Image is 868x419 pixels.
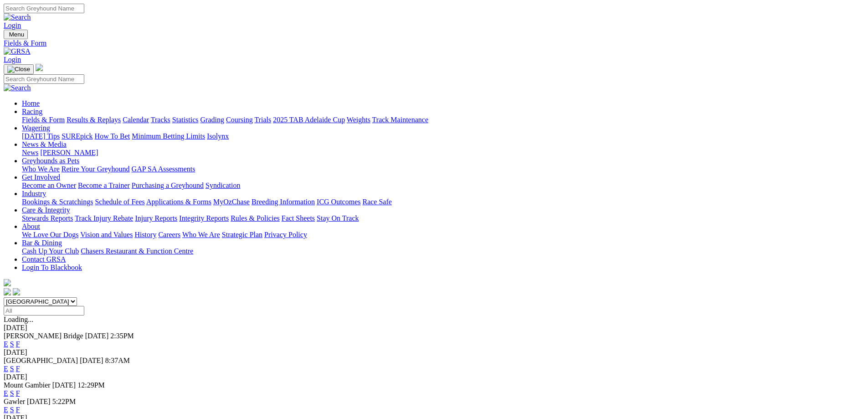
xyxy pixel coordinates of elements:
[27,398,51,405] span: [DATE]
[231,214,280,222] a: Rules & Policies
[80,357,103,364] span: [DATE]
[132,132,205,140] a: Minimum Betting Limits
[22,190,46,197] a: Industry
[22,181,864,190] div: Get Involved
[4,340,8,348] a: E
[13,288,20,295] img: twitter.svg
[22,173,60,181] a: Get Involved
[80,231,133,238] a: Vision and Values
[62,132,92,140] a: SUREpick
[226,116,253,124] a: Coursing
[222,231,262,238] a: Strategic Plan
[22,181,76,189] a: Become an Owner
[4,332,83,340] span: [PERSON_NAME] Bridge
[22,132,60,140] a: [DATE] Tips
[22,222,40,230] a: About
[4,84,31,92] img: Search
[4,74,84,84] input: Search
[4,316,33,323] span: Loading...
[105,357,130,364] span: 8:37AM
[52,398,76,405] span: 5:22PM
[4,30,28,39] button: Toggle navigation
[254,116,271,124] a: Trials
[4,348,864,357] div: [DATE]
[132,165,195,173] a: GAP SA Assessments
[182,231,220,238] a: Who We Are
[158,231,180,238] a: Careers
[7,66,30,73] img: Close
[22,264,82,271] a: Login To Blackbook
[282,214,315,222] a: Fact Sheets
[132,181,204,189] a: Purchasing a Greyhound
[16,406,20,414] a: F
[273,116,345,124] a: 2025 TAB Adelaide Cup
[22,206,70,214] a: Care & Integrity
[4,381,51,389] span: Mount Gambier
[205,181,240,189] a: Syndication
[207,132,229,140] a: Isolynx
[22,165,60,173] a: Who We Are
[22,198,864,206] div: Industry
[4,357,78,364] span: [GEOGRAPHIC_DATA]
[95,132,130,140] a: How To Bet
[85,332,109,340] span: [DATE]
[4,406,8,414] a: E
[146,198,211,206] a: Applications & Forms
[362,198,391,206] a: Race Safe
[52,381,76,389] span: [DATE]
[22,99,40,107] a: Home
[67,116,121,124] a: Results & Replays
[10,340,14,348] a: S
[22,165,864,173] div: Greyhounds as Pets
[10,406,14,414] a: S
[4,13,31,21] img: Search
[10,389,14,397] a: S
[40,149,98,156] a: [PERSON_NAME]
[4,324,864,332] div: [DATE]
[16,389,20,397] a: F
[110,332,134,340] span: 2:35PM
[62,165,130,173] a: Retire Your Greyhound
[4,4,84,13] input: Search
[4,279,11,286] img: logo-grsa-white.png
[81,247,193,255] a: Chasers Restaurant & Function Centre
[22,247,864,255] div: Bar & Dining
[95,198,144,206] a: Schedule of Fees
[4,306,84,316] input: Select date
[347,116,370,124] a: Weights
[78,181,130,189] a: Become a Trainer
[22,108,42,115] a: Racing
[4,389,8,397] a: E
[4,39,864,47] a: Fields & Form
[4,64,34,74] button: Toggle navigation
[22,116,65,124] a: Fields & Form
[123,116,149,124] a: Calendar
[22,198,93,206] a: Bookings & Scratchings
[22,124,50,132] a: Wagering
[4,56,21,63] a: Login
[22,231,78,238] a: We Love Our Dogs
[200,116,224,124] a: Grading
[16,340,20,348] a: F
[22,140,67,148] a: News & Media
[4,373,864,381] div: [DATE]
[22,239,62,247] a: Bar & Dining
[4,365,8,372] a: E
[4,21,21,29] a: Login
[22,231,864,239] div: About
[22,255,66,263] a: Contact GRSA
[22,132,864,140] div: Wagering
[172,116,199,124] a: Statistics
[22,247,79,255] a: Cash Up Your Club
[36,64,43,71] img: logo-grsa-white.png
[252,198,315,206] a: Breeding Information
[135,214,177,222] a: Injury Reports
[213,198,250,206] a: MyOzChase
[317,214,359,222] a: Stay On Track
[4,288,11,295] img: facebook.svg
[179,214,229,222] a: Integrity Reports
[134,231,156,238] a: History
[22,149,864,157] div: News & Media
[22,116,864,124] div: Racing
